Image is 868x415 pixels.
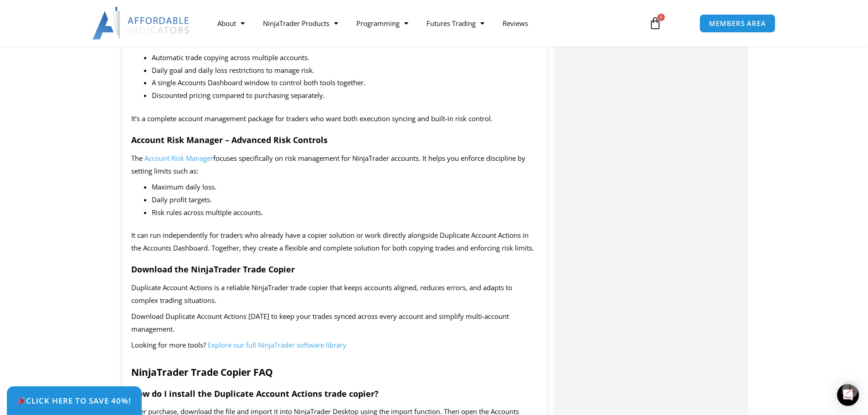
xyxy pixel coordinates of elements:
[131,154,143,163] span: The
[254,13,347,34] a: NinjaTrader Products
[131,366,273,379] strong: NinjaTrader Trade Copier FAQ
[92,7,190,40] img: LogoAI | Affordable Indicators – NinjaTrader
[7,386,142,415] a: 🎉Click Here to save 40%!
[131,283,512,305] span: Duplicate Account Actions is a reliable NinjaTrader trade copier that keeps accounts aligned, red...
[131,264,295,275] strong: Download the NinjaTrader Trade Copier
[152,208,263,217] span: Risk rules across multiple accounts.
[208,13,254,34] a: About
[152,53,309,62] span: Automatic trade copying across multiple accounts.
[208,13,638,34] nav: Menu
[493,13,537,34] a: Reviews
[131,134,328,145] strong: Account Risk Manager – Advanced Risk Controls
[347,13,417,34] a: Programming
[131,114,493,123] span: It’s a complete account management package for traders who want both execution syncing and built-...
[152,66,314,75] span: Daily goal and daily loss restrictions to manage risk.
[131,340,206,349] span: Looking for more tools?
[208,340,346,349] span: Explore our full NinjaTrader software library
[17,397,131,405] span: Click Here to save 40%!
[18,397,26,405] img: 🎉
[152,195,212,204] span: Daily profit targets.
[206,340,346,349] a: Explore our full NinjaTrader software library
[152,91,325,100] span: Discounted pricing compared to purchasing separately.
[152,78,365,87] span: A single Accounts Dashboard window to control both tools together.
[131,154,525,175] span: focuses specifically on risk management for NinjaTrader accounts. It helps you enforce discipline...
[143,154,213,163] a: Account Risk Manager
[144,154,213,163] span: Account Risk Manager
[699,14,776,33] a: MEMBERS AREA
[131,312,509,333] span: Download Duplicate Account Actions [DATE] to keep your trades synced across every account and sim...
[657,14,665,21] span: 0
[837,384,859,406] div: Open Intercom Messenger
[152,182,216,191] span: Maximum daily loss.
[417,13,493,34] a: Futures Trading
[635,10,675,36] a: 0
[709,20,766,27] span: MEMBERS AREA
[131,231,534,252] span: It can run independently for traders who already have a copier solution or work directly alongsid...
